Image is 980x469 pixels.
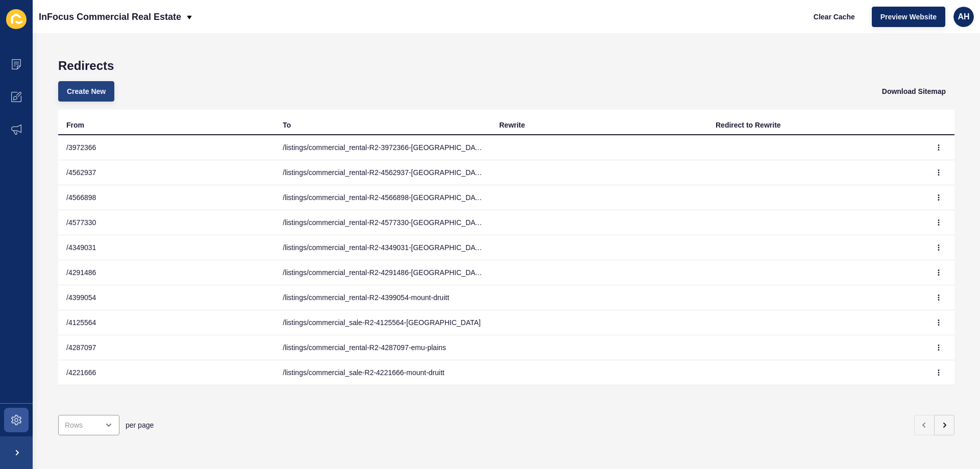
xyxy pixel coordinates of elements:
span: Download Sitemap [882,86,946,96]
td: /3972366 [58,135,275,160]
div: To [283,120,291,130]
p: InFocus Commercial Real Estate [39,4,181,30]
td: /4577330 [58,210,275,235]
div: Rewrite [499,120,525,130]
td: /4562937 [58,160,275,185]
span: Preview Website [880,12,937,22]
td: /4399054 [58,285,275,310]
td: /listings/commercial_rental-R2-4399054-mount-druitt [275,285,491,310]
span: AH [958,12,969,22]
td: /4287097 [58,335,275,360]
td: /4221666 [58,360,275,385]
td: /4566898 [58,185,275,210]
button: Preview Website [872,7,945,27]
td: /listings/commercial_rental-R2-4562937-[GEOGRAPHIC_DATA] [275,160,491,185]
td: /listings/commercial_rental-R2-4287097-emu-plains [275,335,491,360]
td: /listings/commercial_rental-R2-4291486-[GEOGRAPHIC_DATA] [275,260,491,285]
div: open menu [58,415,119,435]
button: Create New [58,81,114,102]
td: /listings/commercial_sale-R2-4125564-[GEOGRAPHIC_DATA] [275,310,491,335]
div: Redirect to Rewrite [716,120,781,130]
td: /4349031 [58,235,275,260]
td: /listings/commercial_sale-R2-4221666-mount-druitt [275,360,491,385]
td: /listings/commercial_rental-R2-3972366-[GEOGRAPHIC_DATA] [275,135,491,160]
td: /4125564 [58,310,275,335]
td: /listings/commercial_rental-R2-4566898-[GEOGRAPHIC_DATA] [275,185,491,210]
span: per page [126,420,154,430]
div: From [66,120,84,130]
td: /4291486 [58,260,275,285]
td: /listings/commercial_rental-R2-4349031-[GEOGRAPHIC_DATA] [275,235,491,260]
h1: Redirects [58,59,954,73]
span: Clear Cache [814,12,855,22]
td: /listings/commercial_rental-R2-4577330-[GEOGRAPHIC_DATA] [275,210,491,235]
button: Download Sitemap [873,81,954,102]
span: Create New [67,86,106,96]
button: Clear Cache [805,7,864,27]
